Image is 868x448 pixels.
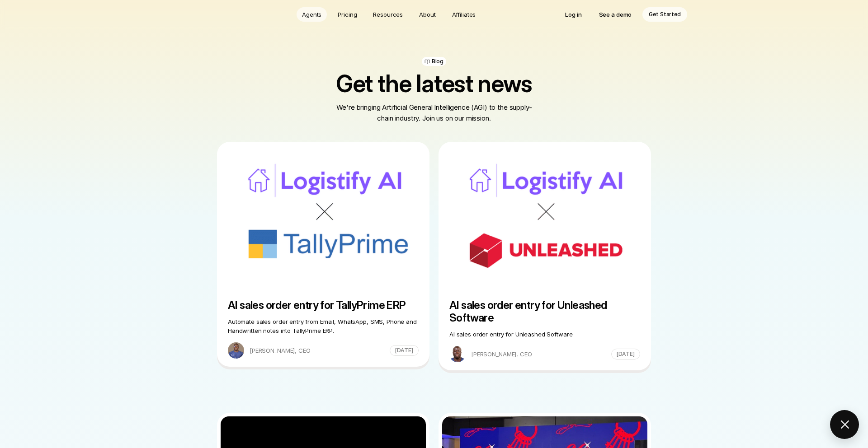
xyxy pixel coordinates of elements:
[297,7,327,22] a: Agents
[452,10,476,19] p: Affiliates
[338,10,357,19] p: Pricing
[447,7,481,22] a: Affiliates
[228,317,419,335] p: Automate sales order entry from Email, WhatsApp, SMS, Phone and Handwritten notes into TallyPrime...
[559,7,588,22] a: Log in
[174,71,694,97] h1: Get the latest news
[414,7,441,22] a: About
[642,7,687,22] a: Get Started
[228,342,244,359] img: daniel-emaasit
[565,10,581,19] p: Log in
[302,10,321,19] p: Agents
[395,346,413,355] p: [DATE]
[250,346,386,355] p: [PERSON_NAME], CEO
[599,10,632,19] p: See a demo
[221,145,426,290] img: tallyprime-logistify
[471,350,608,359] p: [PERSON_NAME], CEO
[373,10,403,19] p: Resources
[228,299,419,312] h5: AI sales order entry for TallyPrime ERP
[449,330,640,339] p: AI sales order entry for Unleashed Software
[617,350,635,359] p: [DATE]
[442,145,647,290] img: logistify-unleashed
[432,58,444,65] p: Blog
[439,142,651,373] a: logistify-unleashedAI sales order entry for Unleashed SoftwareAI sales order entry for Unleashed ...
[593,7,638,22] a: See a demo
[419,10,435,19] p: About
[649,10,681,19] p: Get Started
[335,102,533,124] p: We're bringing Artificial General Intelligence (AGI) to the supply-chain industry. Join us on our...
[368,7,408,22] a: Resources
[332,7,362,22] a: Pricing
[449,299,640,324] h5: AI sales order entry for Unleashed Software
[217,142,429,369] a: tallyprime-logistifyAI sales order entry for TallyPrime ERPAutomate sales order entry from Email,...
